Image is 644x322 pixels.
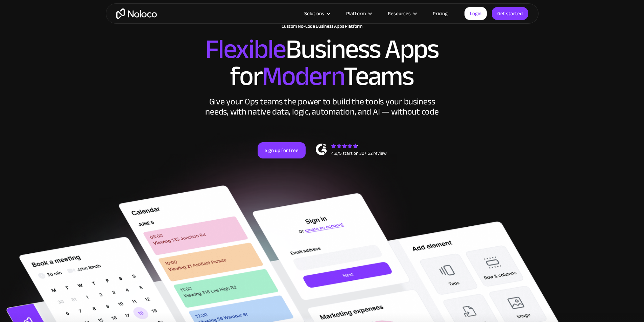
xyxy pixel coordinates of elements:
div: Solutions [296,9,338,18]
span: Flexible [205,24,286,74]
a: Sign up for free [258,142,306,158]
span: Modern [262,51,343,101]
div: Platform [338,9,379,18]
div: Resources [388,9,411,18]
div: Give your Ops teams the power to build the tools your business needs, with native data, logic, au... [204,97,440,117]
h2: Business Apps for Teams [113,36,532,90]
a: home [116,8,157,19]
a: Get started [492,7,528,20]
div: Resources [379,9,424,18]
a: Pricing [424,9,456,18]
div: Solutions [304,9,324,18]
a: Login [464,7,487,20]
div: Platform [346,9,366,18]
